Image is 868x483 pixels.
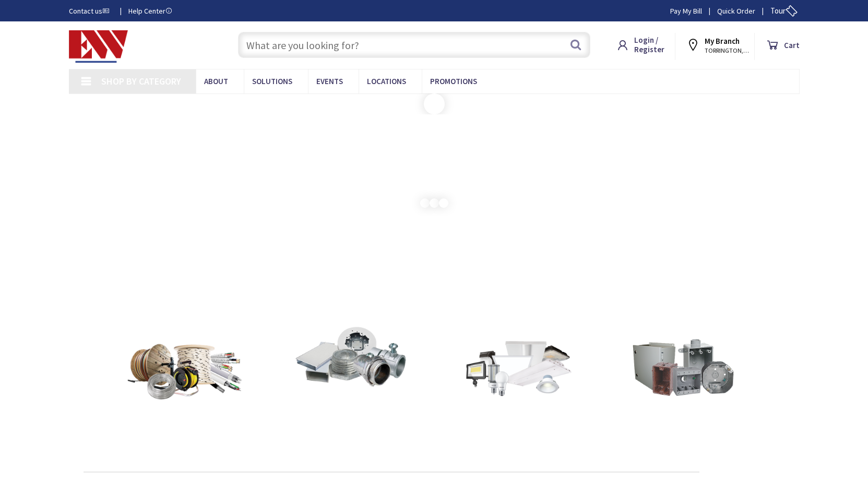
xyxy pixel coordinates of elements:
[634,35,664,54] span: Login / Register
[316,76,343,86] span: Events
[128,6,173,16] a: Help Center
[608,406,758,417] h2: Enclosures & Boxes
[770,6,797,16] span: Tour
[108,409,264,419] h2: Wiring
[765,36,800,54] a: Cart
[252,76,292,86] span: Solutions
[437,331,598,451] a: Lighting Shop
[103,331,269,453] a: Wiring Shop
[705,36,740,46] strong: My Branch
[238,32,590,58] input: What are you looking for?
[101,75,181,87] span: Shop By Category
[717,6,755,16] a: Quick Order
[204,76,228,86] span: About
[329,425,374,445] span: Shop
[163,427,208,448] span: Shop
[442,406,592,417] h2: Lighting
[276,396,426,417] h2: Conduit, Fittings, Bodies, Raceways
[430,76,477,86] span: Promotions
[271,321,432,451] a: Conduit, Fittings, Bodies, Raceways Shop
[494,425,539,445] span: Shop
[602,331,763,451] a: Enclosures & Boxes Shop
[367,76,406,86] span: Locations
[660,425,705,445] span: Shop
[670,6,702,16] a: Pay My Bill
[784,36,800,54] strong: Cart
[615,36,664,54] a: Login / Register
[69,6,112,16] a: Contact us
[705,46,749,55] span: TORRINGTON, [GEOGRAPHIC_DATA]
[686,36,744,54] div: My Branch TORRINGTON, [GEOGRAPHIC_DATA]
[69,30,128,63] img: Electrical Wholesalers, Inc.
